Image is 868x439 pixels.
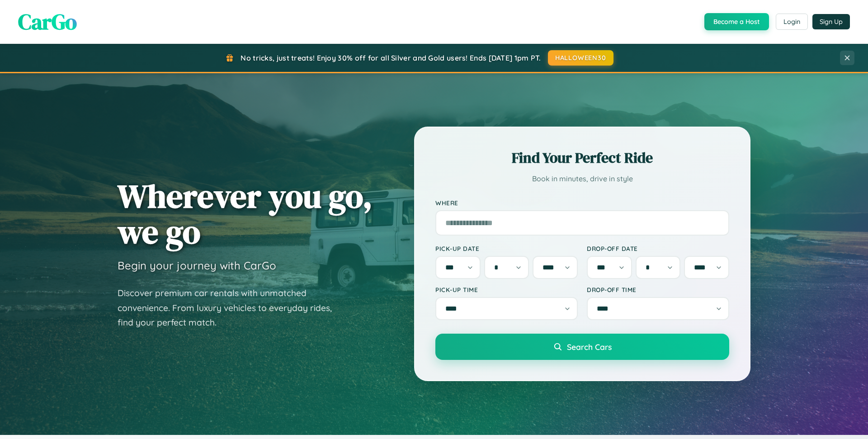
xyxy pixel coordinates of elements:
[118,178,373,250] h1: Wherever you go, we go
[587,286,729,293] label: Drop-off Time
[435,245,578,252] label: Pick-up Date
[812,14,850,29] button: Sign Up
[776,14,808,30] button: Login
[587,245,729,252] label: Drop-off Date
[435,172,729,185] p: Book in minutes, drive in style
[241,53,541,62] span: No tricks, just treats! Enjoy 30% off for all Silver and Gold users! Ends [DATE] 1pm PT.
[435,334,729,360] button: Search Cars
[704,13,769,30] button: Become a Host
[18,7,77,37] span: CarGo
[118,259,276,272] h3: Begin your journey with CarGo
[118,286,344,330] p: Discover premium car rentals with unmatched convenience. From luxury vehicles to everyday rides, ...
[567,342,612,352] span: Search Cars
[548,50,613,66] button: HALLOWEEN30
[435,148,729,168] h2: Find Your Perfect Ride
[435,286,578,293] label: Pick-up Time
[435,199,729,207] label: Where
